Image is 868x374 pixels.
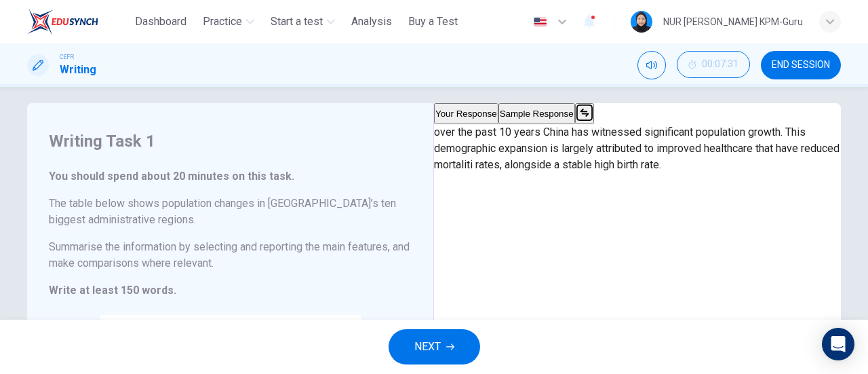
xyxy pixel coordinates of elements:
strong: Write at least 150 words. [49,284,176,297]
div: NUR [PERSON_NAME] KPM-Guru [663,14,803,30]
span: Buy a Test [408,14,458,30]
p: over the past 10 years China has witnessed significant population growth. This demographic expans... [434,124,841,173]
div: Open Intercom Messenger [822,328,854,360]
button: NEXT [389,329,480,364]
button: Practice [197,10,260,34]
button: Buy a Test [403,10,463,34]
button: Start a test [265,10,340,34]
img: ELTC logo [27,8,98,35]
div: basic tabs example [434,103,841,124]
h6: The table below shows population changes in [GEOGRAPHIC_DATA]’s ten biggest administrative regions. [49,195,412,228]
a: ELTC logo [27,8,130,35]
button: END SESSION [761,51,841,79]
div: Mute [637,51,666,79]
h4: Writing Task 1 [49,130,412,152]
h6: Summarise the information by selecting and reporting the main features, and make comparisons wher... [49,239,412,272]
span: END SESSION [772,60,830,71]
span: Start a test [271,14,323,30]
span: NEXT [414,337,441,356]
img: Profile picture [631,11,652,33]
span: Analysis [351,14,392,30]
span: 00:07:31 [702,59,738,70]
img: en [532,17,549,27]
span: Practice [203,14,242,30]
h1: Writing [60,62,96,78]
button: Sample Response [498,103,575,124]
button: Dashboard [130,10,192,34]
span: Dashboard [135,14,186,30]
button: Your Response [434,103,498,124]
button: 00:07:31 [677,51,750,78]
div: Hide [677,51,750,79]
h6: You should spend about 20 minutes on this task. [49,168,412,185]
span: CEFR [60,52,74,62]
button: Analysis [346,10,397,34]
